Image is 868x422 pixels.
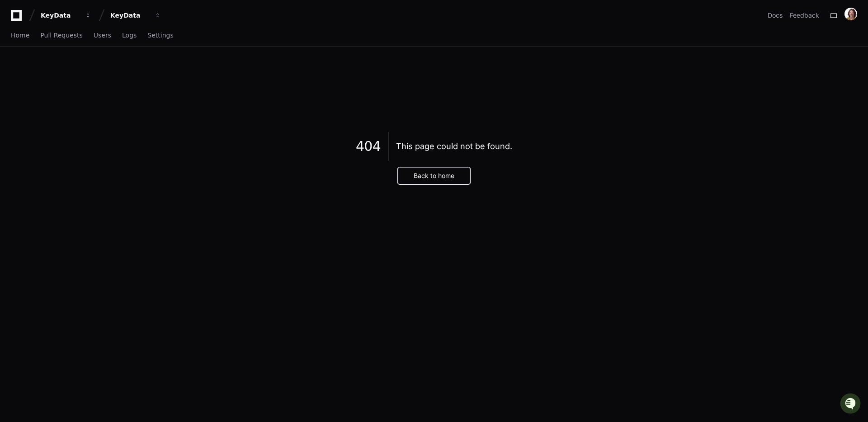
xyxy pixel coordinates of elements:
button: See all [140,97,165,108]
span: [PERSON_NAME] [28,121,73,128]
div: Past conversations [9,98,61,106]
button: KeyData [107,7,165,23]
a: Settings [147,25,173,46]
a: Powered byPylon [64,141,109,148]
span: Users [94,33,111,38]
a: Logs [122,25,137,46]
iframe: Open customer support [839,392,863,417]
a: Pull Requests [40,25,82,46]
button: KeyData [37,7,95,23]
a: Users [94,25,111,46]
span: Home [11,33,29,38]
button: Feedback [790,11,819,20]
div: We're available if you need us! [41,76,124,84]
div: Start new chat [41,67,148,76]
img: 1756235613930-3d25f9e4-fa56-45dd-b3ad-e072dfbd1548 [9,67,25,84]
img: 8294786374016_798e290d9caffa94fd1d_72.jpg [19,67,35,84]
a: Docs [768,11,783,20]
button: Back to home [398,167,470,184]
img: Robert Klasen [9,113,24,133]
span: • [75,121,78,128]
span: Settings [147,33,173,38]
span: Logs [122,33,137,38]
div: KeyData [110,11,149,20]
button: Start new chat [154,70,165,81]
div: KeyData [41,11,80,20]
img: 1756235613930-3d25f9e4-fa56-45dd-b3ad-e072dfbd1548 [18,122,25,129]
div: Welcome [9,36,165,51]
a: Home [11,25,29,46]
span: [DATE] [80,121,99,128]
img: ACg8ocLxjWwHaTxEAox3-XWut-danNeJNGcmSgkd_pWXDZ2crxYdQKg=s96-c [844,8,857,20]
img: PlayerZero [9,9,27,27]
span: Pylon [90,141,109,148]
span: Pull Requests [40,33,82,38]
div: This page could not be found. [396,140,512,153]
span: 404 [356,138,381,155]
